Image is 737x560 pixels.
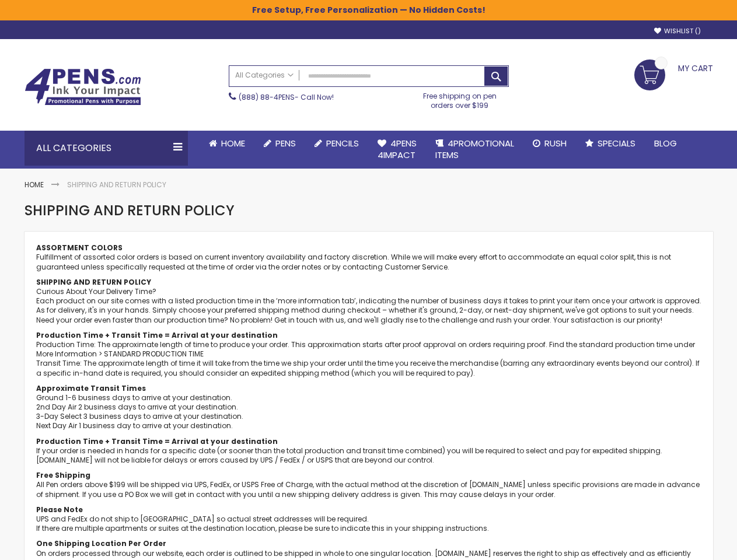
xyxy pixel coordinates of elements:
[36,383,146,393] b: Approximate Transit Times
[598,137,635,149] span: Specials
[36,470,90,480] b: Free Shipping
[25,180,44,190] a: Home
[544,137,567,149] span: Rush
[378,137,417,161] span: 4Pens 4impact
[221,137,245,149] span: Home
[654,137,677,149] span: Blog
[36,330,278,340] b: Production Time + Transit Time = Arrival at your destination
[36,287,701,325] p: Curious About Your Delivery Time? Each product on our site comes with a listed production time in...
[368,131,426,169] a: 4Pens4impact
[36,384,701,431] p: Ground 1-6 business days to arrive at your destination. 2nd Day Air 2 business days to arrive at ...
[25,131,188,166] div: All Categories
[36,505,83,514] b: Please Note
[36,471,701,499] p: All Pen orders above $199 will be shipped via UPS, FedEx, or USPS Free of Charge, with the actual...
[645,131,686,156] a: Blog
[426,131,523,169] a: 4PROMOTIONALITEMS
[36,253,701,271] p: Fulfillment of assorted color orders is based on current inventory availability and factory discr...
[25,68,141,106] img: 4Pens Custom Pens and Promotional Products
[36,437,701,466] p: If your order is needed in hands for a specific date (or sooner than the total production and tra...
[36,436,278,446] b: Production Time + Transit Time = Arrival at your destination
[326,137,359,149] span: Pencils
[67,180,166,190] strong: Shipping and Return Policy
[235,71,294,80] span: All Categories
[36,505,701,534] p: UPS and FedEx do not ship to [GEOGRAPHIC_DATA] so actual street addresses will be required. If th...
[239,92,334,102] span: - Call Now!
[576,131,645,156] a: Specials
[36,277,151,287] b: SHIPPING AND RETURN POLICY
[36,538,166,548] b: One Shipping Location Per Order
[25,201,235,220] span: Shipping and Return Policy
[254,131,305,156] a: Pens
[654,27,701,36] a: Wishlist
[200,131,254,156] a: Home
[36,331,701,378] p: Production Time: The approximate length of time to produce your order. This approximation starts ...
[435,137,514,161] span: 4PROMOTIONAL ITEMS
[523,131,576,156] a: Rush
[239,92,295,102] a: (888) 88-4PENS
[229,66,299,85] a: All Categories
[305,131,368,156] a: Pencils
[36,243,123,253] b: ASSORTMENT COLORS
[411,87,509,110] div: Free shipping on pen orders over $199
[275,137,296,149] span: Pens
